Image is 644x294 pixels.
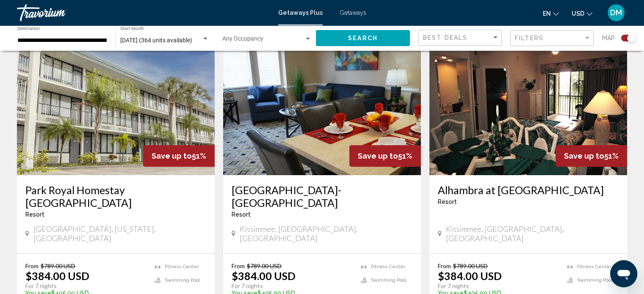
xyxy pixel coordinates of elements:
[232,184,412,209] a: [GEOGRAPHIC_DATA]-[GEOGRAPHIC_DATA]
[371,264,405,269] span: Fitness Center
[610,260,637,287] iframe: Button to launch messaging window
[610,8,622,17] span: DM
[165,278,200,283] span: Swimming Pool
[340,9,366,16] a: Getaways
[348,35,378,42] span: Search
[232,269,296,282] p: $384.00 USD
[17,40,215,175] img: DQ80E01X.jpg
[316,30,410,46] button: Search
[572,10,584,17] span: USD
[453,262,488,269] span: $789.00 USD
[25,269,89,282] p: $384.00 USD
[349,145,421,167] div: 51%
[515,35,544,41] span: Filters
[33,224,206,243] span: [GEOGRAPHIC_DATA], [US_STATE], [GEOGRAPHIC_DATA]
[605,4,627,22] button: User Menu
[556,145,627,167] div: 51%
[429,40,627,175] img: 4036I01X.jpg
[240,224,412,243] span: Kissimmee, [GEOGRAPHIC_DATA], [GEOGRAPHIC_DATA]
[165,264,199,269] span: Fitness Center
[25,211,44,218] span: Resort
[577,264,611,269] span: Fitness Center
[278,9,323,16] a: Getaways Plus
[543,10,551,17] span: en
[423,34,499,41] mat-select: Sort by
[41,262,75,269] span: $789.00 USD
[438,282,558,290] p: For 7 nights
[120,37,192,44] span: [DATE] (364 units available)
[17,4,270,21] a: Travorium
[438,184,619,196] a: Alhambra at [GEOGRAPHIC_DATA]
[223,40,421,175] img: 6815I01L.jpg
[232,262,245,269] span: From
[446,224,619,243] span: Kissimmee, [GEOGRAPHIC_DATA], [GEOGRAPHIC_DATA]
[438,198,457,205] span: Resort
[438,269,502,282] p: $384.00 USD
[25,282,146,290] p: For 7 nights
[247,262,282,269] span: $789.00 USD
[358,151,398,160] span: Save up to
[510,30,594,47] button: Filter
[232,211,251,218] span: Resort
[232,282,352,290] p: For 7 nights
[577,278,612,283] span: Swimming Pool
[543,7,559,19] button: Change language
[572,7,592,19] button: Change currency
[602,32,615,44] span: Map
[152,151,192,160] span: Save up to
[423,34,467,41] span: Best Deals
[564,151,604,160] span: Save up to
[25,262,39,269] span: From
[371,278,406,283] span: Swimming Pool
[438,262,451,269] span: From
[25,184,206,209] a: Park Royal Homestay [GEOGRAPHIC_DATA]
[143,145,215,167] div: 51%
